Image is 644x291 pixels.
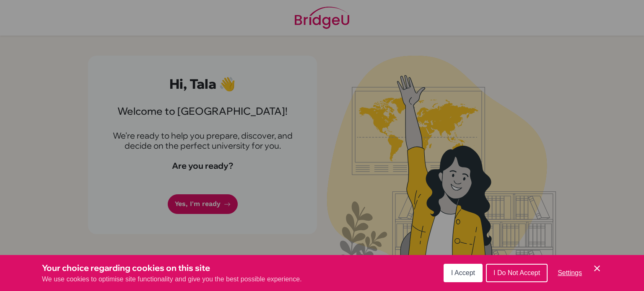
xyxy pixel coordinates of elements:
span: I Accept [451,269,475,276]
h3: Your choice regarding cookies on this site [42,262,302,274]
span: I Do Not Accept [493,269,540,276]
button: I Do Not Accept [486,264,548,282]
button: I Accept [444,264,483,282]
button: Save and close [592,263,602,273]
button: Settings [551,265,589,281]
p: We use cookies to optimise site functionality and give you the best possible experience. [42,274,302,284]
span: Settings [558,269,582,276]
